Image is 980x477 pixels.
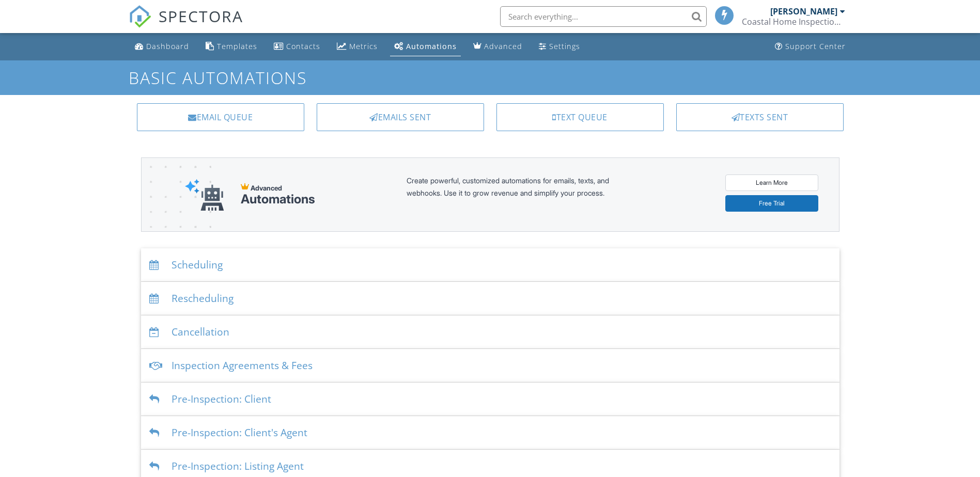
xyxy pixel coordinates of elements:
[390,37,461,56] a: Automations (Basic)
[676,103,844,131] a: Texts Sent
[142,158,211,272] img: advanced-banner-bg-f6ff0eecfa0ee76150a1dea9fec4b49f333892f74bc19f1b897a312d7a1b2ff3.png
[141,416,839,450] div: Pre-Inspection: Client's Agent
[469,37,526,56] a: Advanced
[270,37,324,56] a: Contacts
[159,5,243,27] span: SPECTORA
[407,174,634,215] div: Create powerful, customized automations for emails, texts, and webhooks. Use it to grow revenue a...
[500,6,707,27] input: Search everything...
[141,248,839,282] div: Scheduling
[742,17,845,27] div: Coastal Home Inspections-TX
[129,5,151,28] img: The Best Home Inspection Software - Spectora
[141,349,839,383] div: Inspection Agreements & Fees
[129,69,852,87] h1: Basic Automations
[333,37,382,56] a: Metrics
[141,315,839,349] div: Cancellation
[286,41,320,51] div: Contacts
[129,14,243,36] a: SPECTORA
[201,37,261,56] a: Templates
[349,41,378,51] div: Metrics
[725,195,818,212] a: Free Trial
[146,41,189,51] div: Dashboard
[496,103,664,131] a: Text Queue
[785,41,846,51] div: Support Center
[535,37,584,56] a: Settings
[406,41,457,51] div: Automations
[141,282,839,315] div: Rescheduling
[217,41,257,51] div: Templates
[251,184,282,192] span: Advanced
[241,192,315,206] div: Automations
[771,37,850,56] a: Support Center
[137,103,304,131] a: Email Queue
[317,103,484,131] a: Emails Sent
[185,179,224,211] img: automations-robot-e552d721053d9e86aaf3dd9a1567a1c0d6a99a13dc70ea74ca66f792d01d7f0c.svg
[484,41,522,51] div: Advanced
[770,6,837,17] div: [PERSON_NAME]
[725,174,818,191] a: Learn More
[131,37,193,56] a: Dashboard
[549,41,580,51] div: Settings
[141,383,839,416] div: Pre-Inspection: Client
